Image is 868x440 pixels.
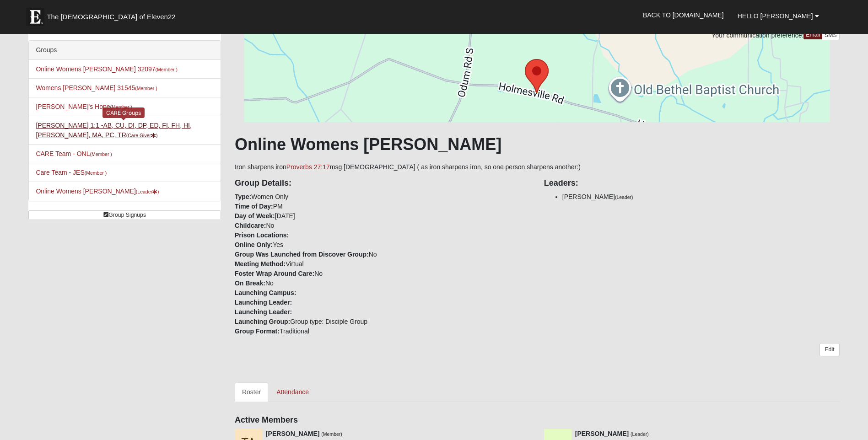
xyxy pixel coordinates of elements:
strong: Launching Group: [235,318,290,325]
strong: Meeting Method: [235,260,286,268]
h1: Online Womens [PERSON_NAME] [235,134,840,154]
strong: Group Format: [235,327,280,335]
a: The [DEMOGRAPHIC_DATA] of Eleven22 [22,3,205,26]
h4: Leaders: [544,178,840,188]
a: Attendance [269,382,316,402]
a: Womens [PERSON_NAME] 31545(Member ) [36,84,157,91]
a: Back to [DOMAIN_NAME] [636,4,731,27]
h4: Group Details: [235,178,530,188]
strong: Childcare: [235,222,266,229]
h4: Active Members [235,415,840,425]
small: (Member ) [135,86,157,91]
span: The [DEMOGRAPHIC_DATA] of Eleven22 [47,12,175,21]
div: CARE Groups [102,107,145,118]
strong: Type: [235,193,251,200]
small: (Leader ) [136,189,159,194]
span: Hello [PERSON_NAME] [738,12,813,20]
strong: Launching Campus: [235,289,297,296]
small: (Member ) [85,170,107,176]
small: (Member ) [90,151,112,157]
strong: Foster Wrap Around Care: [235,270,314,277]
strong: Group Was Launched from Discover Group: [235,251,369,258]
a: [PERSON_NAME] 1:1 -AB, CU, DI, DP, ED, FI, FH, HI, [PERSON_NAME], MA, PC, TR(Care Giver) [36,122,191,139]
strong: Day of Week: [235,212,275,220]
a: SMS [822,31,840,40]
strong: Time of Day: [235,203,273,210]
a: CARE Team - ONL(Member ) [36,150,112,157]
small: (Member ) [156,67,178,72]
a: Proverbs 27:17 [286,163,330,171]
div: Groups [29,41,221,60]
div: Women Only PM [DATE] No Yes No Virtual No No Group type: Disciple Group Traditional [228,172,537,336]
a: [PERSON_NAME]'s Hope(Member ) [36,103,132,110]
strong: Prison Locations: [235,231,289,239]
li: [PERSON_NAME] [562,192,840,202]
a: Online Womens [PERSON_NAME](Leader) [36,188,159,195]
strong: Launching Leader: [235,308,292,316]
a: Group Signups [28,210,221,220]
strong: Online Only: [235,241,273,248]
a: Edit [819,343,839,356]
small: (Care Giver ) [126,133,158,138]
img: Eleven22 logo [26,8,44,26]
strong: On Break: [235,279,265,287]
strong: Launching Leader: [235,299,292,306]
span: Your communication preference: [712,32,803,39]
a: Hello [PERSON_NAME] [731,5,826,27]
a: Roster [235,382,268,402]
a: Email [803,31,822,39]
small: (Leader) [615,194,633,200]
a: Online Womens [PERSON_NAME] 32097(Member ) [36,65,178,73]
a: Care Team - JES(Member ) [36,169,107,176]
small: (Member ) [110,104,132,110]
